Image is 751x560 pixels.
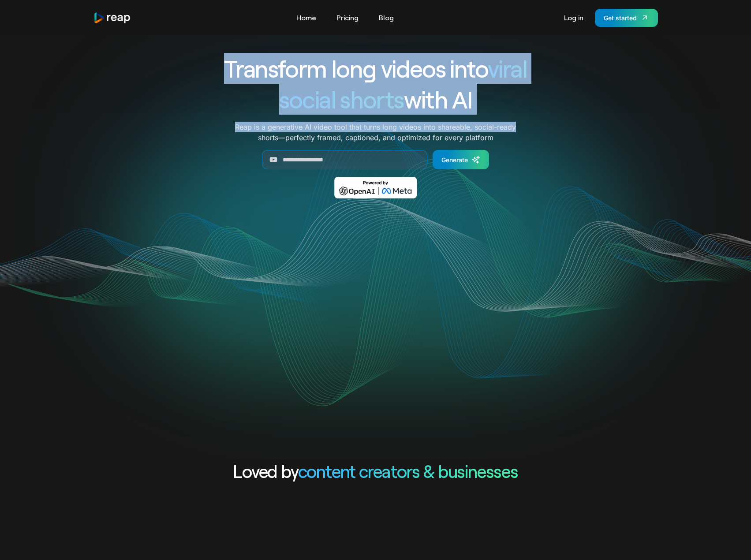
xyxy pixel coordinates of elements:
[279,85,404,113] span: social shorts
[198,211,553,389] video: Your browser does not support the video tag.
[93,12,131,24] img: reap logo
[374,11,398,25] a: Blog
[595,9,658,27] a: Get started
[488,54,527,82] span: viral
[93,12,131,24] a: home
[192,84,559,115] h1: with AI
[334,177,417,198] img: Powered by OpenAI & Meta
[192,53,559,84] h1: Transform long videos into
[433,150,489,169] a: Generate
[235,122,516,143] p: Reap is a generative AI video tool that turns long videos into shareable, social-ready shorts—per...
[298,460,518,482] span: content creators & businesses
[560,11,588,25] a: Log in
[332,11,363,25] a: Pricing
[292,11,321,25] a: Home
[604,13,637,22] div: Get started
[441,155,468,164] div: Generate
[192,150,559,169] form: Generate Form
